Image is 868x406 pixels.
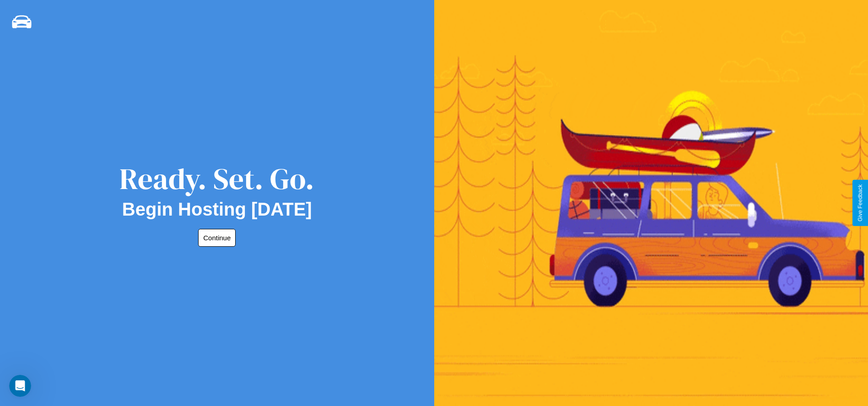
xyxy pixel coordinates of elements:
button: Continue [198,229,236,247]
div: Give Feedback [857,184,863,222]
iframe: Intercom live chat [9,375,31,397]
div: Ready. Set. Go. [119,158,314,199]
h2: Begin Hosting [DATE] [122,199,312,220]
